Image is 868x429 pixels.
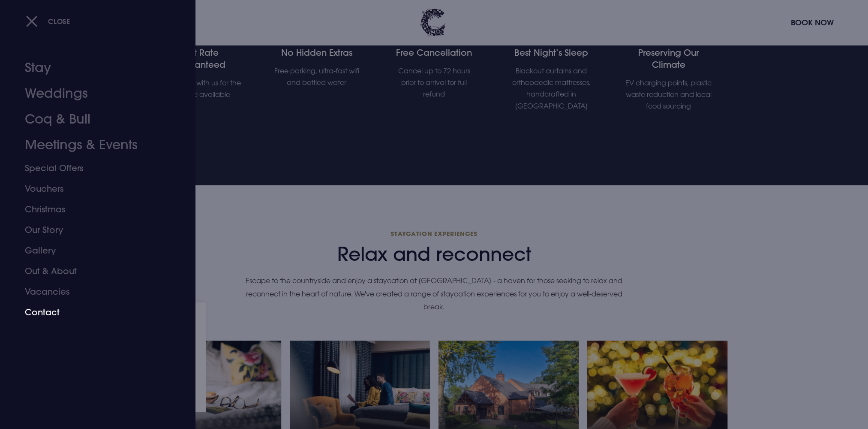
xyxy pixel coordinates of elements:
[25,158,160,178] a: Special Offers
[25,55,160,81] a: Stay
[25,281,160,302] a: Vacancies
[26,12,70,30] button: Close
[48,17,70,26] span: Close
[25,302,160,323] a: Contact
[25,81,160,106] a: Weddings
[25,199,160,220] a: Christmas
[25,132,160,158] a: Meetings & Events
[25,220,160,240] a: Our Story
[25,240,160,261] a: Gallery
[25,178,160,199] a: Vouchers
[25,261,160,281] a: Out & About
[25,106,160,132] a: Coq & Bull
